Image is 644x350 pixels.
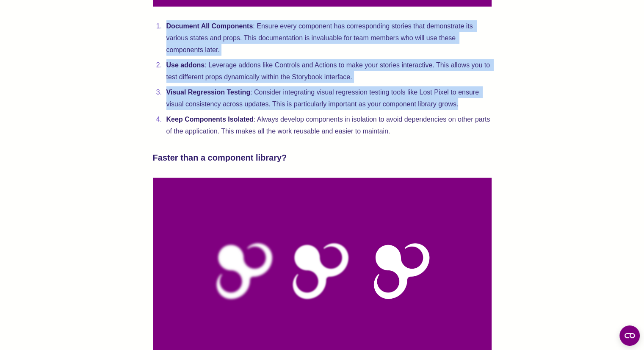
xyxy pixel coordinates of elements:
[166,116,254,123] strong: Keep Components Isolated
[153,151,492,164] h3: Faster than a component library?
[164,86,492,110] li: : Consider integrating visual regression testing tools like Lost Pixel to ensure visual consisten...
[619,325,640,346] button: Open CMP widget
[164,20,492,56] li: : Ensure every component has corresponding stories that demonstrate its various states and props....
[166,22,253,30] strong: Document All Components
[164,59,492,83] li: : Leverage addons like Controls and Actions to make your stories interactive. This allows you to ...
[166,61,205,69] strong: Use addons
[164,114,492,137] li: : Always develop components in isolation to avoid dependencies on other parts of the application....
[166,89,251,96] strong: Visual Regression Testing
